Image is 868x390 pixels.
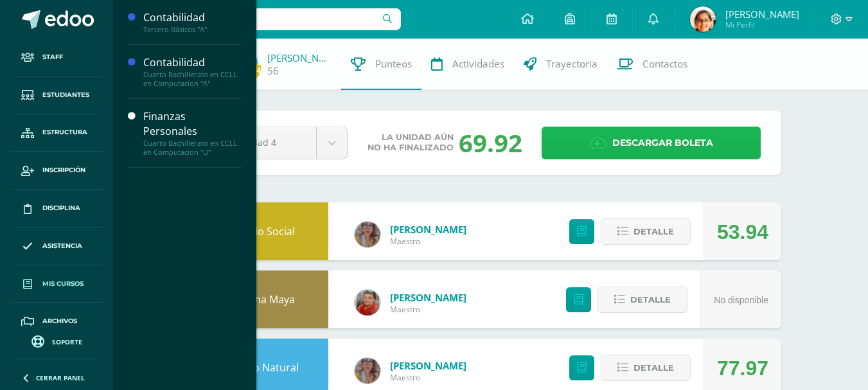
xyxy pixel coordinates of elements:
[10,114,103,152] a: Estructura
[143,109,241,139] div: Finanzas Personales
[267,51,332,64] a: [PERSON_NAME]
[375,57,412,71] span: Punteos
[717,203,768,261] div: 53.94
[10,190,103,227] a: Disciplina
[143,10,241,34] a: ContabilidadTercero Básicos "A"
[10,152,103,190] a: Inscripción
[514,39,607,90] a: Trayectoria
[355,358,380,384] img: 64b5fc48e16d1de6188898e691c97fb8.png
[355,290,380,315] img: 05ddfdc08264272979358467217619c8.png
[221,127,347,159] a: Unidad 4
[237,127,300,157] span: Unidad 4
[10,39,103,76] a: Staff
[452,57,504,71] span: Actividades
[143,109,241,157] a: Finanzas PersonalesCuarto Bachillerato en CCLL en Computacion "U"
[15,332,98,350] a: Soporte
[143,25,241,34] div: Tercero Básicos "A"
[725,8,799,21] span: [PERSON_NAME]
[200,202,328,260] div: Medio Social
[233,292,295,306] a: Idioma Maya
[143,10,241,25] div: Contabilidad
[633,356,674,380] span: Detalle
[390,304,466,315] span: Maestro
[229,360,299,375] a: Medio Natural
[143,55,241,70] div: Contabilidad
[630,288,671,312] span: Detalle
[390,359,466,372] a: [PERSON_NAME]
[690,6,716,32] img: 83dcd1ae463a5068b4a108754592b4a9.png
[390,291,466,304] a: [PERSON_NAME]
[36,373,85,382] span: Cerrar panel
[143,55,241,88] a: ContabilidadCuarto Bachillerato en CCLL en Computacion "A"
[10,227,103,265] a: Asistencia
[42,279,84,289] span: Mis cursos
[10,76,103,114] a: Estudiantes
[421,39,514,90] a: Actividades
[725,19,799,30] span: Mi Perfil
[42,241,82,251] span: Asistencia
[200,270,328,328] div: Idioma Maya
[390,236,466,247] span: Maestro
[234,224,295,238] a: Medio Social
[52,337,82,346] span: Soporte
[42,52,63,62] span: Staff
[42,127,87,137] span: Estructura
[10,303,103,341] a: Archivos
[598,287,687,313] button: Detalle
[42,316,77,326] span: Archivos
[612,127,713,159] span: Descargar boleta
[607,39,697,90] a: Contactos
[542,127,761,159] a: Descargar boleta
[42,90,89,100] span: Estudiantes
[714,295,768,305] span: No disponible
[368,132,454,153] span: La unidad aún no ha finalizado
[459,126,522,159] div: 69.92
[642,57,687,71] span: Contactos
[267,64,279,78] a: 56
[143,139,241,157] div: Cuarto Bachillerato en CCLL en Computacion "U"
[633,220,674,244] span: Detalle
[10,265,103,303] a: Mis cursos
[355,222,380,247] img: 64b5fc48e16d1de6188898e691c97fb8.png
[601,218,691,245] button: Detalle
[121,8,401,30] input: Busca un usuario...
[390,372,466,383] span: Maestro
[42,203,80,213] span: Disciplina
[143,70,241,88] div: Cuarto Bachillerato en CCLL en Computacion "A"
[42,165,85,175] span: Inscripción
[546,57,598,71] span: Trayectoria
[390,223,466,236] a: [PERSON_NAME]
[341,39,421,90] a: Punteos
[601,355,691,381] button: Detalle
